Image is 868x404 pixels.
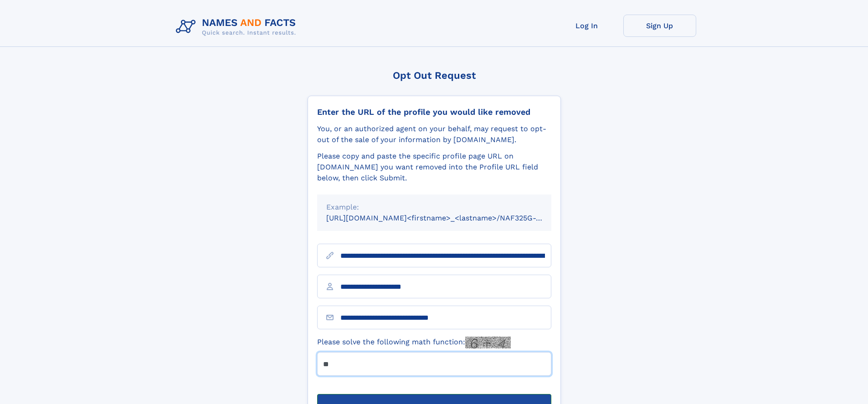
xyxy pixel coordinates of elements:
div: Opt Out Request [308,70,561,81]
div: Please copy and paste the specific profile page URL on [DOMAIN_NAME] you want removed into the Pr... [317,151,551,184]
div: You, or an authorized agent on your behalf, may request to opt-out of the sale of your informatio... [317,123,551,145]
div: Enter the URL of the profile you would like removed [317,107,551,117]
img: Logo Names and Facts [172,15,303,39]
a: Sign Up [623,15,696,37]
div: Example: [326,202,542,213]
small: [URL][DOMAIN_NAME]<firstname>_<lastname>/NAF325G-xxxxxxxx [326,214,569,222]
label: Please solve the following math function: [317,337,511,348]
a: Log In [550,15,623,37]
